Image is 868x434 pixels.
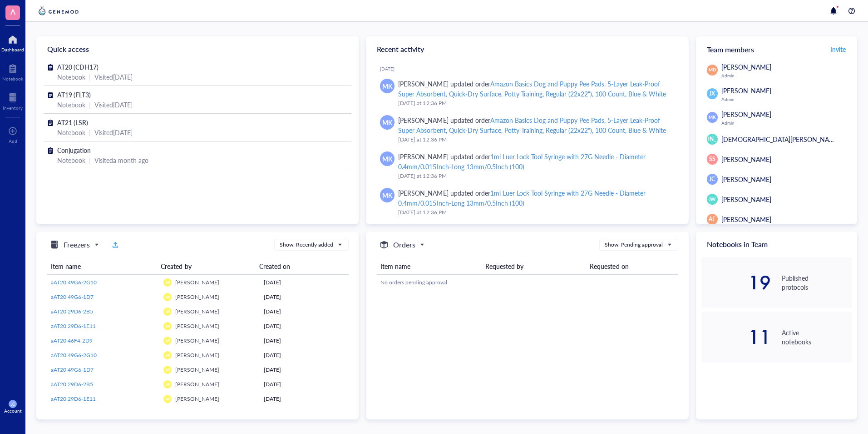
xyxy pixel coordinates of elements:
[482,258,587,275] th: Requested by
[89,100,91,110] div: |
[57,100,85,110] div: Notebook
[373,184,681,221] a: MK[PERSON_NAME] updated order1ml Luer Lock Tool Syringe with 27G Needle - Diameter 0.4mm/0.015Inc...
[51,322,96,330] span: aAT20 29D6-1E11
[721,195,771,204] span: [PERSON_NAME]
[398,188,646,207] div: 1ml Luer Lock Tool Syringe with 27G Needle - Diameter 0.4mm/0.015Inch-Long 13mm/0.5Inch (100)
[51,380,93,388] span: aAT20 29D6-2B5
[51,278,97,286] span: aAT20 49G6-2G10
[398,116,666,135] div: Amazon Basics Dog and Puppy Pee Pads, 5-Layer Leak-Proof Super Absorbent, Quick-Dry Surface, Pott...
[51,308,93,315] span: aAT20 29D6-2B5
[709,114,715,121] span: MK
[696,36,857,62] div: Team members
[51,293,156,301] a: aAT20 49G6-1D7
[57,62,99,71] span: AT20 (CDH17)
[94,127,133,137] div: Visited [DATE]
[165,353,170,357] span: AR
[1,47,24,52] div: Dashboard
[165,295,170,299] span: AR
[94,100,133,110] div: Visited [DATE]
[175,322,219,330] span: [PERSON_NAME]
[280,241,333,249] div: Show: Recently added
[51,322,156,330] a: aAT20 29D6-1E11
[2,61,23,81] a: Notebook
[51,351,156,359] a: aAT20 49G6-2G10
[398,79,666,98] div: Amazon Basics Dog and Puppy Pee Pads, 5-Layer Leak-Proof Super Absorbent, Quick-Dry Surface, Pott...
[398,115,674,135] div: [PERSON_NAME] updated order
[721,120,852,126] div: Admin
[175,337,219,344] span: [PERSON_NAME]
[89,127,91,137] div: |
[721,96,852,102] div: Admin
[398,151,674,172] div: [PERSON_NAME] updated order
[721,175,771,184] span: [PERSON_NAME]
[398,188,674,208] div: [PERSON_NAME] updated order
[709,155,715,163] span: SS
[165,382,170,386] span: AR
[175,395,219,403] span: [PERSON_NAME]
[175,351,219,359] span: [PERSON_NAME]
[51,337,156,345] a: aAT20 46F4-2D9
[398,208,674,217] div: [DATE] at 12:36 PM
[64,239,90,250] h5: Freezers
[709,175,715,183] span: JC
[89,155,91,165] div: |
[57,90,91,99] span: AT19 (FLT3)
[165,280,170,284] span: AR
[94,72,133,82] div: Visited [DATE]
[709,90,715,98] span: JX
[264,351,345,359] div: [DATE]
[264,293,345,301] div: [DATE]
[782,328,852,346] div: Active notebooks
[782,273,852,292] div: Published protocols
[398,172,674,181] div: [DATE] at 12:36 PM
[373,111,681,148] a: MK[PERSON_NAME] updated orderAmazon Basics Dog and Puppy Pee Pads, 5-Layer Leak-Proof Super Absor...
[165,309,170,313] span: AR
[165,338,170,343] span: AR
[605,241,663,249] div: Show: Pending approval
[51,337,93,344] span: aAT20 46F4-2D9
[721,215,771,224] span: [PERSON_NAME]
[264,395,345,403] div: [DATE]
[382,81,393,91] span: MK
[380,278,675,287] div: No orders pending approval
[89,72,91,82] div: |
[264,322,345,330] div: [DATE]
[10,402,15,407] span: JC
[264,308,345,316] div: [DATE]
[51,278,156,287] a: aAT20 49G6-2G10
[701,275,771,290] div: 19
[382,117,393,127] span: MK
[51,395,96,403] span: aAT20 29D6-1E11
[830,42,846,56] button: Invite
[393,239,415,250] h5: Orders
[721,62,771,71] span: [PERSON_NAME]
[3,91,23,111] a: Inventory
[9,138,17,144] div: Add
[709,215,715,223] span: AE
[165,397,170,401] span: AR
[175,366,219,373] span: [PERSON_NAME]
[373,148,681,184] a: MK[PERSON_NAME] updated order1ml Luer Lock Tool Syringe with 27G Needle - Diameter 0.4mm/0.015Inc...
[165,368,170,372] span: AR
[51,351,97,359] span: aAT20 49G6-2G10
[2,76,23,81] div: Notebook
[398,99,674,108] div: [DATE] at 12:36 PM
[51,395,156,403] a: aAT20 29D6-1E11
[709,67,716,73] span: MD
[830,45,846,54] span: Invite
[721,86,771,95] span: [PERSON_NAME]
[377,258,482,275] th: Item name
[721,73,852,78] div: Admin
[382,190,393,200] span: MK
[51,366,156,374] a: aAT20 49G6-1D7
[57,127,85,137] div: Notebook
[709,196,716,203] span: JW
[57,146,91,155] span: Conjugation
[701,330,771,344] div: 11
[1,32,24,52] a: Dashboard
[256,258,342,275] th: Created on
[36,5,81,16] img: genemod-logo
[175,293,219,301] span: [PERSON_NAME]
[264,366,345,374] div: [DATE]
